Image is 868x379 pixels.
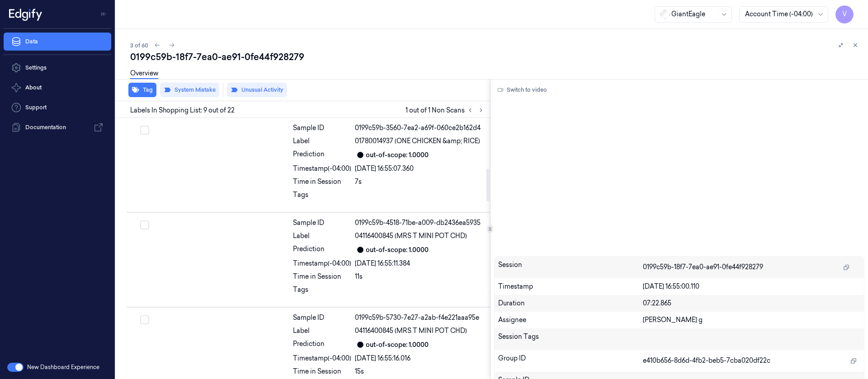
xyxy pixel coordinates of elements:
[355,354,485,363] div: [DATE] 16:55:16.016
[498,299,643,308] div: Duration
[498,315,643,325] div: Assignee
[293,326,351,336] div: Label
[355,313,485,323] div: 0199c59b-5730-7e27-a2ab-f4e221aaa95e
[293,123,351,133] div: Sample ID
[643,315,860,325] div: [PERSON_NAME] g
[293,244,351,255] div: Prediction
[293,354,351,363] div: Timestamp (-04:00)
[498,260,643,275] div: Session
[293,272,351,281] div: Time in Session
[130,69,158,79] a: Overview
[355,231,467,241] span: 04116400845 (MRS T MINI POT CHD)
[406,105,486,116] span: 1 out of 1 Non Scans
[366,150,429,160] div: out-of-scope: 1.0000
[160,83,219,97] button: System Mistake
[355,218,485,228] div: 0199c59b-4518-71be-a009-db2436ea5935
[293,367,351,376] div: Time in Session
[293,339,351,350] div: Prediction
[498,282,643,291] div: Timestamp
[293,150,351,160] div: Prediction
[97,7,111,21] button: Toggle Navigation
[355,259,485,268] div: [DATE] 16:55:11.384
[130,106,235,115] span: Labels In Shopping List: 9 out of 22
[366,245,429,255] div: out-of-scope: 1.0000
[355,136,480,146] span: 01780014937 (ONE CHICKEN &amp; RICE)
[128,83,156,97] button: Tag
[140,220,149,229] button: Select row
[293,164,351,173] div: Timestamp (-04:00)
[140,315,149,324] button: Select row
[835,5,854,23] button: V
[498,332,643,346] div: Session Tags
[293,313,351,323] div: Sample ID
[355,367,485,376] div: 15s
[355,177,485,187] div: 7s
[293,231,351,241] div: Label
[643,262,763,272] span: 0199c59b-18f7-7ea0-ae91-0fe44f928279
[293,190,351,205] div: Tags
[293,259,351,268] div: Timestamp (-04:00)
[293,136,351,146] div: Label
[355,326,467,336] span: 04116400845 (MRS T MINI POT CHD)
[643,299,860,308] div: 07:22.865
[4,59,111,77] a: Settings
[130,42,148,49] span: 3 of 60
[293,177,351,187] div: Time in Session
[140,126,149,135] button: Select row
[494,83,551,97] button: Switch to video
[355,164,485,173] div: [DATE] 16:55:07.360
[643,282,860,291] div: [DATE] 16:55:00.110
[4,118,111,136] a: Documentation
[366,340,429,350] div: out-of-scope: 1.0000
[293,285,351,299] div: Tags
[4,98,111,117] a: Support
[643,356,770,365] span: e410b656-8d6d-4fb2-beb5-7cba020df22c
[355,272,485,281] div: 11s
[4,33,111,51] a: Data
[4,79,111,97] button: About
[130,51,861,63] div: 0199c59b-18f7-7ea0-ae91-0fe44f928279
[498,354,643,368] div: Group ID
[227,83,287,97] button: Unusual Activity
[293,218,351,228] div: Sample ID
[355,123,485,133] div: 0199c59b-3560-7ea2-a69f-060ce2b162d4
